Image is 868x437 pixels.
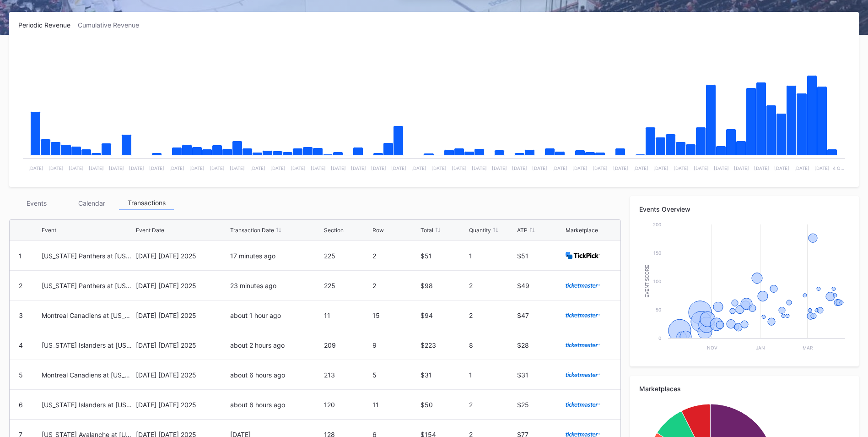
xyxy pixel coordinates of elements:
[270,165,286,171] text: [DATE]
[250,165,265,171] text: [DATE]
[351,165,366,171] text: [DATE]
[833,165,844,171] text: 4 O…
[78,21,146,29] div: Cumulative Revenue
[469,252,515,260] div: 1
[639,385,850,393] div: Marketplaces
[469,401,515,409] div: 2
[230,371,322,379] div: about 6 hours ago
[517,227,528,234] div: ATP
[421,252,466,260] div: $51
[19,252,22,260] div: 1
[19,401,23,409] div: 6
[324,311,370,319] div: 11
[694,165,709,171] text: [DATE]
[119,196,174,210] div: Transactions
[230,227,274,234] div: Transaction Date
[452,165,467,171] text: [DATE]
[754,165,769,171] text: [DATE]
[421,282,466,290] div: $98
[653,165,669,171] text: [DATE]
[324,252,370,260] div: 225
[639,220,850,357] svg: Chart title
[18,21,78,29] div: Periodic Revenue
[431,165,447,171] text: [DATE]
[566,402,600,407] img: ticketmaster.svg
[372,311,418,319] div: 15
[230,165,245,171] text: [DATE]
[230,401,322,409] div: about 6 hours ago
[517,311,563,319] div: $47
[324,227,344,234] div: Section
[331,165,346,171] text: [DATE]
[492,165,507,171] text: [DATE]
[372,371,418,379] div: 5
[517,252,563,260] div: $51
[136,341,228,349] div: [DATE] [DATE] 2025
[421,227,433,234] div: Total
[756,345,765,350] text: Jan
[64,196,119,210] div: Calendar
[653,279,661,284] text: 100
[512,165,527,171] text: [DATE]
[42,227,56,234] div: Event
[19,371,23,379] div: 5
[49,165,64,171] text: [DATE]
[469,311,515,319] div: 2
[9,196,64,210] div: Events
[639,205,850,213] div: Events Overview
[136,401,228,409] div: [DATE] [DATE] 2025
[656,307,661,312] text: 50
[593,165,608,171] text: [DATE]
[469,227,491,234] div: Quantity
[566,252,600,259] img: TickPick_logo.svg
[517,401,563,409] div: $25
[210,165,225,171] text: [DATE]
[469,341,515,349] div: 8
[324,282,370,290] div: 225
[230,311,322,319] div: about 1 hour ago
[42,252,134,260] div: [US_STATE] Panthers at [US_STATE] Devils
[472,165,487,171] text: [DATE]
[69,165,84,171] text: [DATE]
[658,335,661,341] text: 0
[372,341,418,349] div: 9
[566,313,600,317] img: ticketmaster.svg
[324,371,370,379] div: 213
[129,165,144,171] text: [DATE]
[372,252,418,260] div: 2
[645,265,650,298] text: Event Score
[372,227,384,234] div: Row
[814,165,830,171] text: [DATE]
[19,282,22,290] div: 2
[42,401,134,409] div: [US_STATE] Islanders at [US_STATE] Devils
[803,345,813,350] text: Mar
[469,371,515,379] div: 1
[566,343,600,347] img: ticketmaster.svg
[714,165,729,171] text: [DATE]
[421,311,466,319] div: $94
[566,227,598,234] div: Marketplace
[136,371,228,379] div: [DATE] [DATE] 2025
[136,227,164,234] div: Event Date
[774,165,789,171] text: [DATE]
[136,282,228,290] div: [DATE] [DATE] 2025
[517,341,563,349] div: $28
[19,311,23,319] div: 3
[566,432,600,437] img: ticketmaster.svg
[532,165,547,171] text: [DATE]
[42,341,134,349] div: [US_STATE] Islanders at [US_STATE] Devils
[42,311,134,319] div: Montreal Canadiens at [US_STATE] Devils
[566,372,600,377] img: ticketmaster.svg
[28,165,43,171] text: [DATE]
[230,252,322,260] div: 17 minutes ago
[707,345,717,350] text: Nov
[517,282,563,290] div: $49
[421,371,466,379] div: $31
[230,341,322,349] div: about 2 hours ago
[324,401,370,409] div: 120
[734,165,749,171] text: [DATE]
[633,165,648,171] text: [DATE]
[109,165,124,171] text: [DATE]
[517,371,563,379] div: $31
[291,165,306,171] text: [DATE]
